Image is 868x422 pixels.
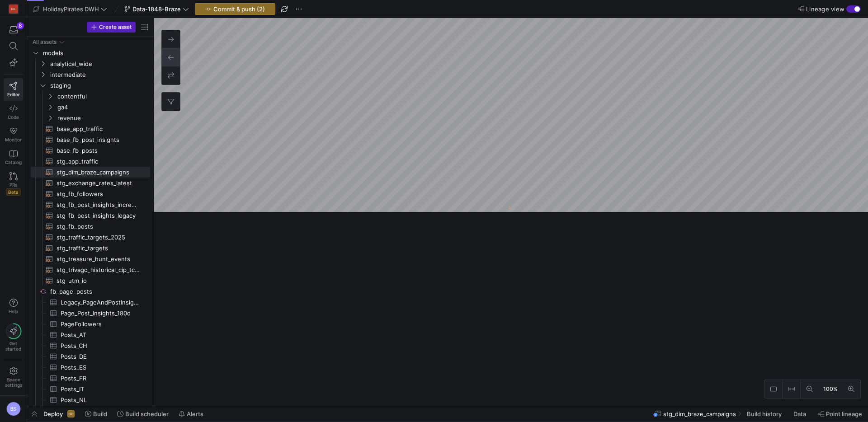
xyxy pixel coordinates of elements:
a: PRsBeta [4,169,23,199]
span: Build scheduler [125,410,169,417]
a: stg_utm_io​​​​​​​​​​ [31,275,150,286]
span: Create asset [99,24,132,30]
span: Commit & push (2) [213,5,265,13]
a: stg_fb_followers​​​​​​​​​​ [31,188,150,199]
a: stg_trivago_historical_cip_tc_revenues​​​​​​​​​​ [31,264,150,275]
span: stg_dim_braze_campaigns​​​​​​​​​​ [57,167,140,178]
button: Create asset [87,22,136,33]
button: Build scheduler [113,406,173,422]
span: Monitor [5,137,22,142]
div: Press SPACE to select this row. [31,362,150,373]
div: Press SPACE to select this row. [31,275,150,286]
span: stg_treasure_hunt_events​​​​​​​​​​ [57,254,140,264]
a: Posts_NL​​​​​​​​​ [31,394,150,405]
a: Posts_DE​​​​​​​​​ [31,351,150,362]
div: Press SPACE to select this row. [31,80,150,91]
a: Page_Post_Insights_180d​​​​​​​​​ [31,308,150,319]
a: stg_treasure_hunt_events​​​​​​​​​​ [31,253,150,264]
button: Point lineage [814,406,866,422]
div: All assets [33,39,57,45]
div: Press SPACE to select this row. [31,329,150,340]
div: 8 [17,22,24,29]
span: base_app_traffic​​​​​​​​​​ [57,124,140,134]
div: Press SPACE to select this row. [31,69,150,80]
div: Press SPACE to select this row. [31,188,150,199]
span: stg_trivago_historical_cip_tc_revenues​​​​​​​​​​ [57,265,140,275]
span: Posts_DE​​​​​​​​​ [61,352,140,362]
span: Posts_FR​​​​​​​​​ [61,373,140,384]
span: fb_page_posts​​​​​​​​ [50,286,149,297]
button: HolidayPirates DWH [31,3,109,15]
button: Help [4,295,23,318]
div: Press SPACE to select this row. [31,37,150,47]
img: logo.gif [505,205,518,219]
span: stg_utm_io​​​​​​​​​​ [57,276,140,286]
span: stg_traffic_targets​​​​​​​​​​ [57,243,140,253]
a: Posts_IT​​​​​​​​​ [31,384,150,394]
span: ga4 [57,102,149,113]
a: stg_dim_braze_campaigns​​​​​​​​​​ [31,167,150,178]
div: Press SPACE to select this row. [31,113,150,123]
div: Press SPACE to select this row. [31,394,150,405]
button: Build history [743,406,788,422]
span: stg_traffic_targets_2025​​​​​​​​​​ [57,232,140,243]
div: Press SPACE to select this row. [31,319,150,329]
a: base_fb_posts​​​​​​​​​​ [31,145,150,156]
span: stg_fb_posts​​​​​​​​​​ [57,221,140,232]
a: Editor [4,78,23,101]
div: Press SPACE to select this row. [31,47,150,58]
span: Help [8,309,19,314]
span: revenue [57,113,149,123]
span: Posts_IT​​​​​​​​​ [61,384,140,394]
a: Posts_FR​​​​​​​​​ [31,373,150,384]
span: stg_app_traffic​​​​​​​​​​ [57,156,140,167]
span: models [43,48,149,58]
span: intermediate [50,70,149,80]
button: BS [4,399,23,418]
div: Press SPACE to select this row. [31,232,150,243]
span: Catalog [5,159,22,165]
div: Press SPACE to select this row. [31,286,150,297]
span: analytical_wide [50,59,149,69]
div: HG [9,5,18,14]
button: Getstarted [4,320,23,355]
a: HG [4,1,23,17]
span: stg_fb_followers​​​​​​​​​​ [57,189,140,199]
a: PageFollowers​​​​​​​​​ [31,319,150,329]
span: Build [93,410,107,417]
a: Catalog [4,146,23,169]
div: Press SPACE to select this row. [31,156,150,167]
a: stg_traffic_targets​​​​​​​​​​ [31,243,150,253]
button: Commit & push (2) [195,3,275,15]
a: stg_fb_posts​​​​​​​​​​ [31,221,150,232]
button: Alerts [175,406,208,422]
span: Build history [747,410,782,417]
a: stg_exchange_rates_latest​​​​​​​​​​ [31,178,150,188]
a: stg_traffic_targets_2025​​​​​​​​​​ [31,232,150,243]
span: Legacy_PageAndPostInsights​​​​​​​​​ [61,297,140,308]
div: Press SPACE to select this row. [31,340,150,351]
a: Code [4,101,23,123]
div: Press SPACE to select this row. [31,253,150,264]
div: Press SPACE to select this row. [31,210,150,221]
button: Build [81,406,111,422]
span: contentful [57,91,149,102]
button: Data-1848-Braze [122,3,191,15]
div: Press SPACE to select this row. [31,308,150,319]
span: Page_Post_Insights_180d​​​​​​​​​ [61,308,140,319]
div: Press SPACE to select this row. [31,123,150,134]
span: stg_exchange_rates_latest​​​​​​​​​​ [57,178,140,188]
button: 8 [4,22,23,38]
span: PRs [9,182,17,188]
a: stg_app_traffic​​​​​​​​​​ [31,156,150,167]
span: Beta [6,188,21,196]
span: stg_fb_post_insights_increment​​​​​​​​​​ [57,200,140,210]
div: Press SPACE to select this row. [31,264,150,275]
span: Posts_ES​​​​​​​​​ [61,362,140,373]
a: Spacesettings [4,363,23,392]
div: Press SPACE to select this row. [31,384,150,394]
div: Press SPACE to select this row. [31,102,150,113]
span: PageFollowers​​​​​​​​​ [61,319,140,329]
span: Posts_NL​​​​​​​​​ [61,395,140,405]
div: Press SPACE to select this row. [31,145,150,156]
